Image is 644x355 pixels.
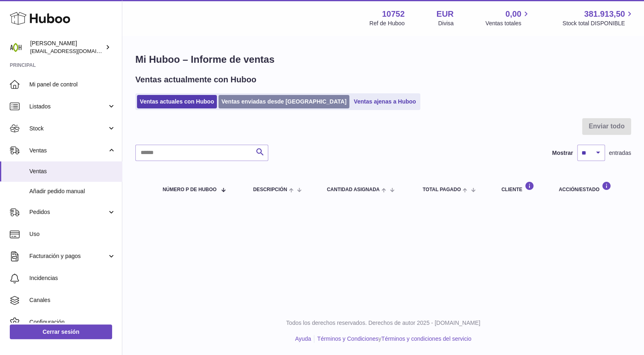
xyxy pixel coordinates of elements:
span: Stock total DISPONIBLE [562,20,634,27]
strong: 10752 [382,9,405,20]
span: Stock [29,125,107,132]
a: Cerrar sesión [10,324,112,339]
a: Términos y condiciones del servicio [381,335,471,342]
a: Ventas enviadas desde [GEOGRAPHIC_DATA] [218,95,349,108]
div: Divisa [438,20,454,27]
span: Cantidad ASIGNADA [327,187,380,192]
span: Incidencias [29,274,116,282]
span: Ventas totales [485,20,531,27]
span: Añadir pedido manual [29,187,116,195]
label: Mostrar [552,149,573,157]
a: 0,00 Ventas totales [485,9,531,27]
p: Todos los derechos reservados. Derechos de autor 2025 - [DOMAIN_NAME] [129,319,637,327]
div: Cliente [501,181,543,192]
div: Acción/Estado [559,181,623,192]
li: y [314,335,471,343]
h2: Ventas actualmente con Huboo [135,74,256,85]
span: Pedidos [29,208,107,216]
span: Descripción [253,187,287,192]
div: Ref de Huboo [369,20,404,27]
span: Ventas [29,147,107,154]
span: número P de Huboo [163,187,216,192]
a: Términos y Condiciones [317,335,378,342]
span: Total pagado [423,187,461,192]
span: [EMAIL_ADDRESS][DOMAIN_NAME] [30,48,120,54]
span: Mi panel de control [29,81,116,88]
span: Configuración [29,318,116,326]
span: entradas [609,149,631,157]
div: [PERSON_NAME] [30,40,104,55]
span: Listados [29,103,107,110]
span: Uso [29,230,116,238]
span: 381.913,50 [584,9,625,20]
img: info@adaptohealue.com [10,41,22,53]
span: Canales [29,296,116,304]
span: Ventas [29,168,116,175]
a: Ventas actuales con Huboo [137,95,217,108]
strong: EUR [437,9,454,20]
span: Facturación y pagos [29,252,107,260]
h1: Mi Huboo – Informe de ventas [135,53,631,66]
a: 381.913,50 Stock total DISPONIBLE [562,9,634,27]
a: Ventas ajenas a Huboo [351,95,419,108]
span: 0,00 [505,9,521,20]
a: Ayuda [295,335,311,342]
